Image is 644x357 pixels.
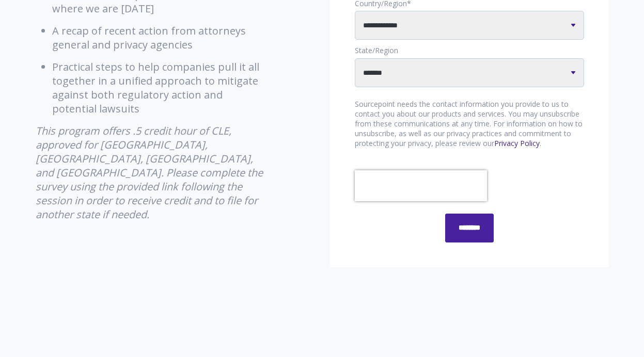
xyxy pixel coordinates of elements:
[355,170,487,201] iframe: reCAPTCHA
[36,124,263,221] em: This program offers .5 credit hour of CLE, approved for [GEOGRAPHIC_DATA], [GEOGRAPHIC_DATA], [GE...
[52,24,265,52] li: A recap of recent action from attorneys general and privacy agencies
[52,60,265,116] li: Practical steps to help companies pull it all together in a unified approach to mitigate against ...
[355,100,584,149] p: Sourcepoint needs the contact information you provide to us to contact you about our products and...
[494,138,540,148] a: Privacy Policy
[355,45,398,55] span: State/Region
